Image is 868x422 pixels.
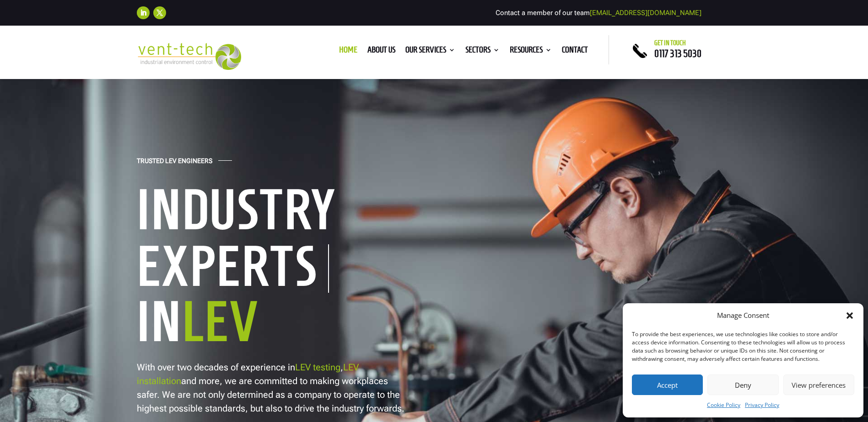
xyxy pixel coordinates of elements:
[707,400,740,411] a: Cookie Policy
[654,48,701,59] a: 0117 313 5030
[137,244,329,293] h1: Experts
[632,375,703,395] button: Accept
[654,39,686,47] span: Get in touch
[745,400,779,411] a: Privacy Policy
[339,47,357,57] a: Home
[137,293,421,355] h1: In
[632,330,853,363] div: To provide the best experiences, we use technologies like cookies to store and/or access device i...
[465,47,500,57] a: Sectors
[182,291,259,351] span: LEV
[367,47,395,57] a: About us
[295,362,340,373] a: LEV testing
[137,360,407,415] p: With over two decades of experience in , and more, we are committed to making workplaces safer. W...
[137,181,421,243] h1: Industry
[510,47,552,57] a: Resources
[153,6,166,19] a: Follow on X
[137,43,242,70] img: 2023-09-27T08_35_16.549ZVENT-TECH---Clear-background
[717,310,769,321] div: Manage Consent
[783,375,854,395] button: View preferences
[707,375,778,395] button: Deny
[590,9,701,17] a: [EMAIL_ADDRESS][DOMAIN_NAME]
[405,47,455,57] a: Our Services
[496,9,701,17] span: Contact a member of our team
[137,6,150,19] a: Follow on LinkedIn
[562,47,588,57] a: Contact
[845,311,854,320] div: Close dialog
[137,157,212,169] h4: Trusted LEV Engineers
